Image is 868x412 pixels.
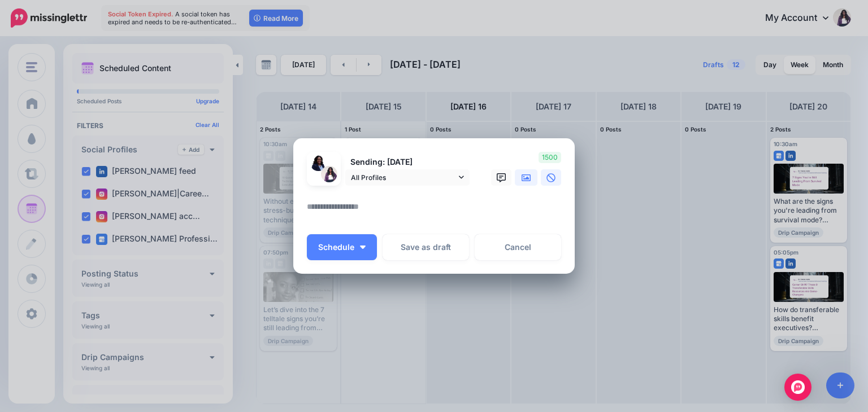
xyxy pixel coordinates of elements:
[475,234,561,260] a: Cancel
[345,169,470,186] a: All Profiles
[307,234,377,260] button: Schedule
[310,155,327,172] img: 1753062409949-64027.png
[351,172,456,183] span: All Profiles
[318,243,354,251] span: Schedule
[321,166,337,182] img: AOh14GgRZl8Wp09hFKi170KElp-xBEIImXkZHkZu8KLJnAs96-c-64028.png
[539,152,561,163] span: 1500
[345,156,470,169] p: Sending: [DATE]
[784,374,811,401] div: Open Intercom Messenger
[360,246,366,249] img: arrow-down-white.png
[383,234,469,260] button: Save as draft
